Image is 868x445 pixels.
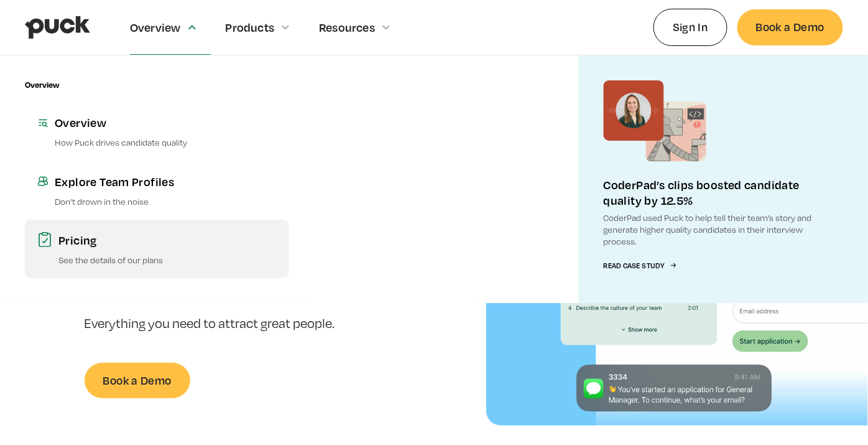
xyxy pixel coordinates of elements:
div: Resources [319,21,375,34]
div: Overview [25,80,59,90]
a: CoderPad’s clips boosted candidate quality by 12.5%CoderPad used Puck to help tell their team’s s... [579,55,843,303]
div: Overview [130,21,181,34]
div: Overview [55,115,277,130]
div: CoderPad’s clips boosted candidate quality by 12.5% [604,177,818,208]
a: Sign In [653,9,727,45]
p: How Puck drives candidate quality [55,136,277,148]
div: Read Case Study [604,262,665,270]
a: PricingSee the details of our plans [25,220,289,278]
p: Don’t drown in the noise [55,195,277,207]
a: Book a Demo [85,363,190,398]
a: Explore Team ProfilesDon’t drown in the noise [25,161,289,220]
p: Everything you need to attract great people. [85,315,380,333]
a: OverviewHow Puck drives candidate quality [25,102,289,161]
a: Book a Demo [737,9,843,45]
p: See the details of our plans [58,254,277,266]
div: Explore Team Profiles [55,174,277,189]
div: Pricing [58,232,277,248]
div: Products [226,21,275,34]
p: CoderPad used Puck to help tell their team’s story and generate higher quality candidates in thei... [604,212,818,248]
h1: Get quality candidates, and save time [85,182,380,305]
